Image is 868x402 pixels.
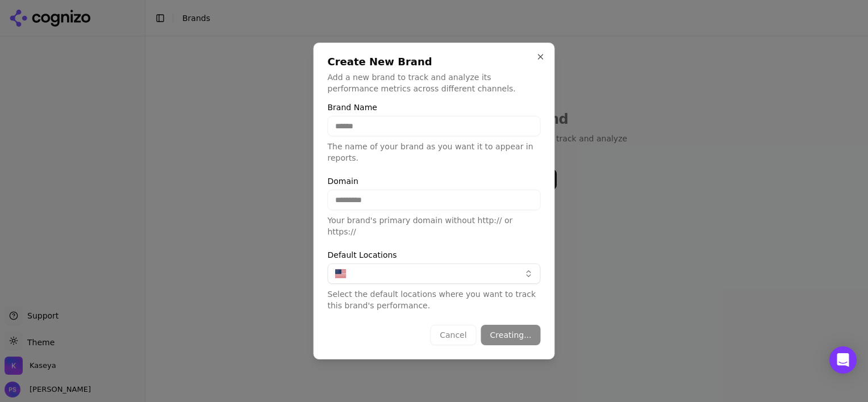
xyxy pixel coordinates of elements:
h2: Create New Brand [328,57,541,67]
label: Default Locations [328,251,541,259]
p: Select the default locations where you want to track this brand's performance. [328,288,541,311]
p: Your brand's primary domain without http:// or https:// [328,215,541,237]
img: United States [335,268,347,279]
p: The name of your brand as you want it to appear in reports. [328,141,541,164]
p: Add a new brand to track and analyze its performance metrics across different channels. [328,72,541,94]
label: Domain [328,177,541,185]
label: Brand Name [328,103,541,111]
